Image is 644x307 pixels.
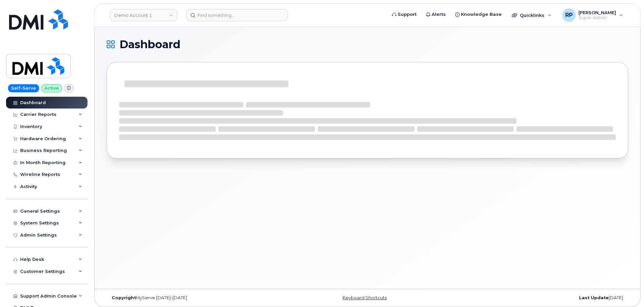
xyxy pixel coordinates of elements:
strong: Copyright [112,295,136,300]
a: Keyboard Shortcuts [343,295,387,300]
strong: Last Update [579,295,609,300]
div: [DATE] [454,295,628,301]
div: MyServe [DATE]–[DATE] [107,295,281,301]
span: Dashboard [119,39,180,50]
